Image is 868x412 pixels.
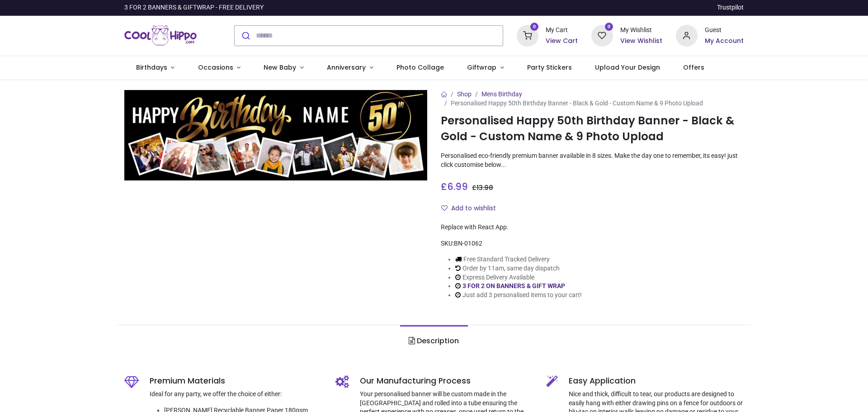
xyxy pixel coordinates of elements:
[264,63,296,72] span: New Baby
[517,31,538,38] a: 0
[527,63,572,72] span: Party Stickers
[441,113,744,144] h1: Personalised Happy 50th Birthday Banner - Black & Gold - Custom Name & 9 Photo Upload
[235,26,256,46] button: Submit
[455,264,582,273] li: Order by 11am, same day dispatch
[620,37,662,46] a: View Wishlist
[705,26,744,35] div: Guest
[198,63,233,72] span: Occasions
[441,152,744,169] p: Personalised eco-friendly premium banner available in 8 sizes. Make the day one to remember, its ...
[462,282,565,289] a: 3 FOR 2 ON BANNERS & GIFT WRAP
[441,201,504,216] button: Add to wishlistAdd to wishlist
[705,37,744,46] a: My Account
[472,183,493,192] span: £
[481,90,522,98] a: Mens Birthday
[327,63,366,72] span: Anniversary
[124,3,264,12] div: 3 FOR 2 BANNERS & GIFTWRAP - FREE DELIVERY
[150,390,322,399] p: Ideal for any party, we offer the choice of either:
[124,23,197,48] img: Cool Hippo
[447,180,468,193] span: 6.99
[455,273,582,282] li: Express Delivery Available
[360,375,533,387] h5: Our Manufacturing Process
[396,63,444,72] span: Photo Collage
[454,240,482,247] span: BN-01062
[530,23,539,31] sup: 0
[441,239,744,248] div: SKU:
[546,37,578,46] a: View Cart
[595,63,660,72] span: Upload Your Design
[717,3,744,12] a: Trustpilot
[457,90,472,98] a: Shop
[124,23,197,48] a: Logo of Cool Hippo
[252,56,316,80] a: New Baby
[451,99,703,107] span: Personalised Happy 50th Birthday Banner - Black & Gold - Custom Name & 9 Photo Upload
[186,56,252,80] a: Occasions
[591,31,613,38] a: 0
[476,183,493,192] span: 13.98
[315,56,385,80] a: Anniversary
[441,180,468,193] span: £
[683,63,704,72] span: Offers
[124,56,186,80] a: Birthdays
[620,26,662,35] div: My Wishlist
[400,325,467,357] a: Description
[455,56,515,80] a: Giftwrap
[136,63,167,72] span: Birthdays
[441,223,744,232] div: Replace with React App.
[150,375,322,387] h5: Premium Materials
[455,255,582,264] li: Free Standard Tracked Delivery
[124,90,427,181] img: Personalised Happy 50th Birthday Banner - Black & Gold - Custom Name & 9 Photo Upload
[605,23,613,31] sup: 0
[546,26,578,35] div: My Cart
[569,375,744,387] h5: Easy Application
[441,205,448,211] i: Add to wishlist
[455,291,582,300] li: Just add 3 personalised items to your cart!
[467,63,496,72] span: Giftwrap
